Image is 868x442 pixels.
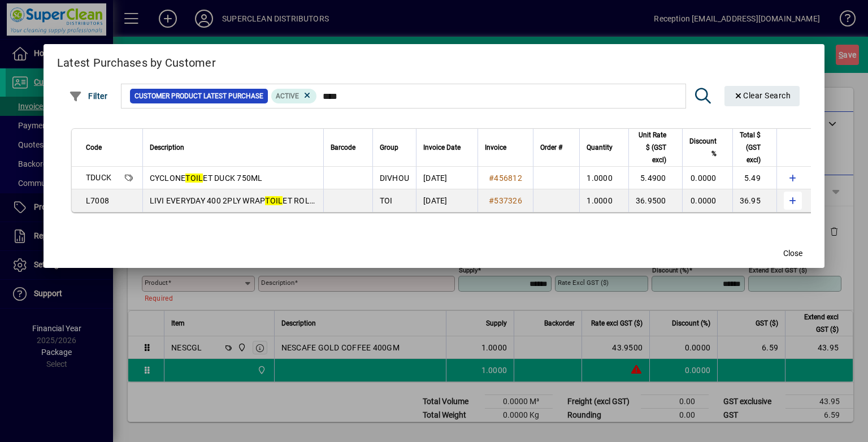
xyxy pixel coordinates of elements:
[689,135,717,160] span: Discount %
[734,91,791,100] span: Clear Search
[489,196,494,205] span: #
[380,141,398,154] span: Group
[265,196,283,205] em: TOIL
[628,167,682,189] td: 5.4900
[540,141,562,154] span: Order #
[740,129,761,166] span: Total $ (GST excl)
[69,92,108,101] span: Filter
[150,141,184,154] span: Description
[783,248,802,259] span: Close
[416,167,478,189] td: [DATE]
[494,174,522,183] span: 456812
[331,141,366,154] div: Barcode
[485,172,526,184] a: #456812
[416,189,478,212] td: [DATE]
[380,196,393,205] span: TOI
[423,141,471,154] div: Invoice Date
[86,196,109,205] span: L7008
[689,135,727,160] div: Discount %
[150,141,316,154] div: Description
[540,141,572,154] div: Order #
[485,141,506,154] span: Invoice
[134,90,263,102] span: Customer Product Latest Purchase
[276,92,299,100] span: Active
[587,141,623,154] div: Quantity
[86,141,102,154] span: Code
[587,141,613,154] span: Quantity
[740,129,771,166] div: Total $ (GST excl)
[485,194,526,207] a: #537326
[86,173,111,182] span: TDUCK
[579,167,628,189] td: 1.0000
[150,196,336,205] span: LIVI EVERYDAY 400 2PLY WRAP ET ROLLS (48)
[724,86,800,106] button: Clear
[86,141,136,154] div: Code
[423,141,461,154] span: Invoice Date
[150,174,263,183] span: CYCLONE ET DUCK 750ML
[732,189,776,212] td: 36.95
[628,189,682,212] td: 36.9500
[494,196,522,205] span: 537326
[66,86,111,106] button: Filter
[636,129,676,166] div: Unit Rate $ (GST excl)
[489,174,494,183] span: #
[579,189,628,212] td: 1.0000
[380,174,410,183] span: DIVHOU
[636,129,666,166] span: Unit Rate $ (GST excl)
[682,167,732,189] td: 0.0000
[380,141,410,154] div: Group
[485,141,526,154] div: Invoice
[44,44,824,77] h2: Latest Purchases by Customer
[331,141,355,154] span: Barcode
[185,174,203,183] em: TOIL
[682,189,732,212] td: 0.0000
[271,89,316,103] mat-chip: Product Activation Status: Active
[775,243,811,263] button: Close
[732,167,776,189] td: 5.49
